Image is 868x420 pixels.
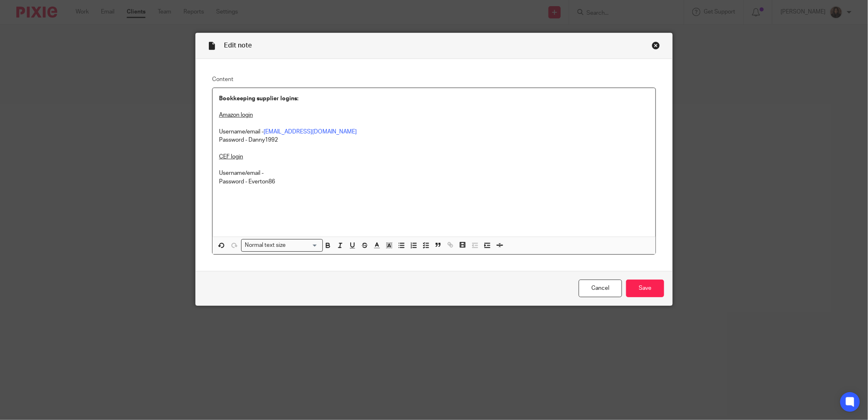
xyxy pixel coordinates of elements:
u: CEF login [219,154,243,160]
span: Normal text size [243,241,288,250]
div: Close this dialog window [652,41,660,50]
a: Cancel [579,280,622,297]
u: Amazon login [219,112,253,118]
label: Content [212,75,656,84]
p: Username/email - [219,169,649,177]
strong: Bookkeeping supplier logins: [219,96,298,102]
input: Save [626,280,664,297]
a: [EMAIL_ADDRESS][DOMAIN_NAME] [264,129,357,135]
input: Search for option [289,241,318,250]
p: Password - Danny1992 [219,136,649,144]
span: Edit note [224,42,252,49]
p: Username/email - [219,128,649,136]
div: Search for option [241,239,323,252]
p: Password - Everton86 [219,178,649,186]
